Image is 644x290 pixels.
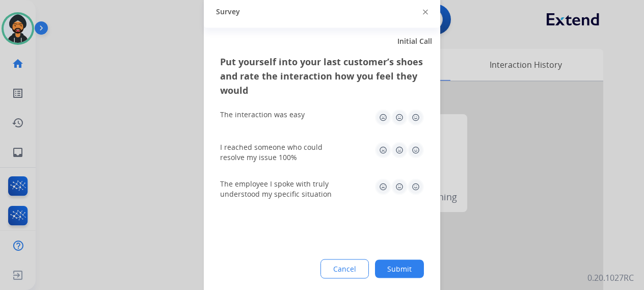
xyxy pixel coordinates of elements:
[216,7,240,17] span: Survey
[220,142,342,162] div: I reached someone who could resolve my issue 100%
[220,178,342,199] div: The employee I spoke with truly understood my specific situation
[423,10,428,15] img: close-button
[375,259,424,278] button: Submit
[320,259,369,278] button: Cancel
[397,36,432,46] span: Initial Call
[220,109,305,119] div: The interaction was easy
[220,54,424,97] h3: Put yourself into your last customer’s shoes and rate the interaction how you feel they would
[587,272,634,284] p: 0.20.1027RC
